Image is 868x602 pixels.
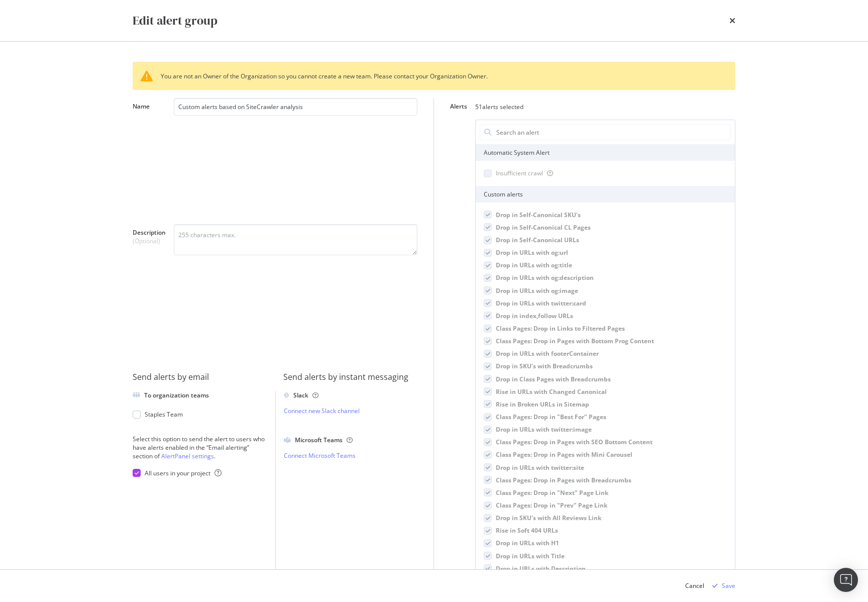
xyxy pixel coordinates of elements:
[685,578,704,594] button: Cancel
[133,12,218,29] div: Edit alert group
[496,261,572,269] span: Drop in URLs with og:title
[496,236,579,244] span: Drop in Self-Canonical URLs
[496,312,573,320] span: Drop in index,follow URLs
[496,324,625,333] span: Class Pages: Drop in Links to Filtered Pages
[476,144,735,161] div: Automatic System Alert
[133,371,267,383] div: Send alerts by email
[496,400,589,409] span: Rise in Broken URLs in Sitemap
[144,391,209,399] div: To organization teams
[496,552,565,560] span: Drop in URLs with Title
[496,438,653,446] span: Class Pages: Drop in Pages with SEO Bottom Content
[496,273,594,282] span: Drop in URLs with og:description
[475,103,523,111] div: 51 alerts selected
[496,362,593,370] span: Drop in SKU's with Breadcrumbs
[133,62,735,90] div: You are not an Owner of the Organization so you cannot create a new team. Please contact your Org...
[496,450,632,459] span: Class Pages: Drop in Pages with Mini Carousel
[722,581,735,590] div: Save
[496,488,608,497] span: Class Pages: Drop in "Next" Page Link
[496,223,591,232] span: Drop in Self-Canonical CL Pages
[496,337,654,345] span: Class Pages: Drop in Pages with Bottom Prog Content
[496,387,607,396] span: Rise in URLs with Changed Canonical
[496,526,558,535] span: Rise in Soft 404 URLs
[496,349,599,358] span: Drop in URLs with footerContainer
[161,452,214,460] a: AlertPanel settings
[496,375,611,383] span: Drop in Class Pages with Breadcrumbs
[496,476,631,484] span: Class Pages: Drop in Pages with Breadcrumbs
[476,186,735,203] div: Custom alerts
[496,425,592,434] span: Drop in URLs with twitter:image
[496,299,586,308] span: Drop in URLs with twitter:card
[496,463,584,472] span: Drop in URLs with twitter:site
[295,436,353,444] div: Microsoft Teams
[174,98,417,116] input: Name
[708,578,735,594] button: Save
[284,407,418,415] a: Connect new Slack channel
[496,539,559,547] span: Drop in URLs with H1
[145,469,210,477] span: All users in your project
[495,125,730,140] input: Search an alert
[133,228,166,237] span: Description
[496,169,543,177] span: Insufficient crawl
[133,237,166,245] span: (Optional)
[133,435,267,460] div: Select this option to send the alert to users who have alerts enabled in the “Email alerting” sec...
[496,211,581,219] span: Drop in Self-Canonical SKU's
[496,286,578,295] span: Drop in URLs with og:image
[834,568,858,592] div: Open Intercom Messenger
[496,564,586,573] span: Drop in URLs with Description
[450,102,467,113] label: Alerts
[284,451,418,460] a: Connect Microsoft Teams
[496,514,601,522] span: Drop in SKU's with All Reviews Link
[729,12,735,29] div: times
[293,391,318,399] div: Slack
[685,581,704,590] div: Cancel
[283,371,418,383] div: Send alerts by instant messaging
[496,248,568,257] span: Drop in URLs with og:url
[496,501,607,510] span: Class Pages: Drop in "Prev" Page Link
[145,410,183,419] span: Staples Team
[133,102,166,213] label: Name
[496,413,606,421] span: Class Pages: Drop in "Best For" Pages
